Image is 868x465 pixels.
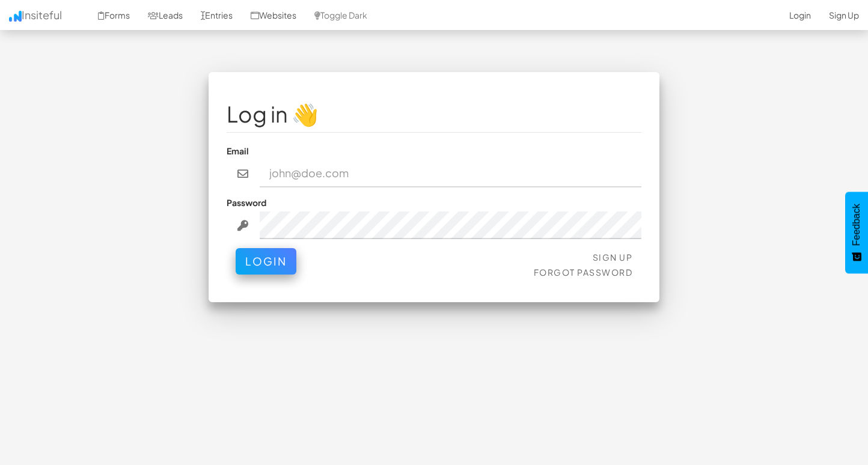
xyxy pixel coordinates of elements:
[227,102,641,126] h1: Log in 👋
[236,248,296,275] button: Login
[227,145,249,157] label: Email
[851,204,862,246] span: Feedback
[260,160,642,187] input: john@doe.com
[845,192,868,273] button: Feedback - Show survey
[593,252,633,263] a: Sign Up
[227,196,266,208] label: Password
[534,267,633,278] a: Forgot Password
[9,11,22,22] img: icon.png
